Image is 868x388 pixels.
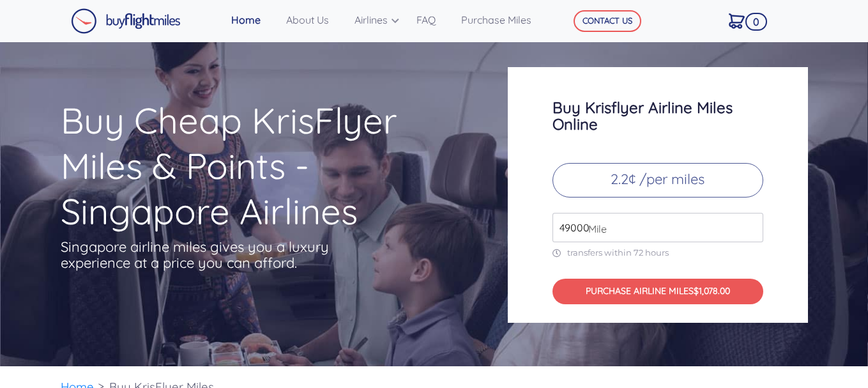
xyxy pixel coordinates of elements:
a: Airlines [349,7,411,33]
img: Cart [729,13,745,29]
button: PURCHASE AIRLINE MILES$1,078.00 [552,279,763,305]
img: Buy Flight Miles Logo [71,8,181,34]
p: Singapore airline miles gives you a luxury experience at a price you can afford. [61,239,348,271]
a: Home [226,7,281,33]
a: About Us [281,7,349,33]
a: 0 [724,7,763,34]
h3: Buy Krisflyer Airline Miles Online [552,99,763,132]
p: 2.2¢ /per miles [552,163,763,198]
p: transfers within 72 hours [552,247,763,258]
span: $1,078.00 [694,285,730,297]
span: Mile [582,221,607,237]
a: Purchase Miles [456,7,552,33]
a: FAQ [411,7,456,33]
h1: Buy Cheap KrisFlyer Miles & Points - Singapore Airlines [61,98,458,234]
button: CONTACT US [574,10,641,32]
a: Buy Flight Miles Logo [71,5,181,37]
span: 0 [745,13,767,31]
